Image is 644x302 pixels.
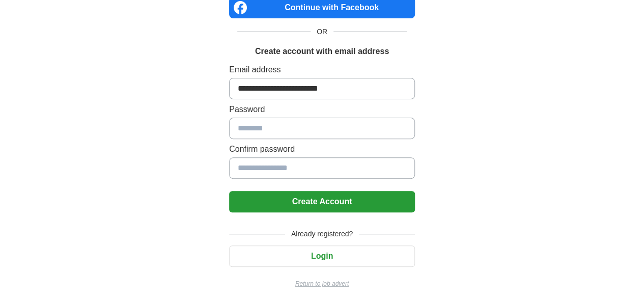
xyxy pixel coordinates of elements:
a: Login [229,252,415,260]
a: Return to job advert [229,279,415,288]
span: OR [311,26,333,37]
label: Email address [229,64,415,76]
label: Password [229,103,415,116]
label: Confirm password [229,143,415,155]
span: Already registered? [285,229,359,239]
button: Login [229,245,415,267]
button: Create Account [229,191,415,212]
h1: Create account with email address [255,45,389,58]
